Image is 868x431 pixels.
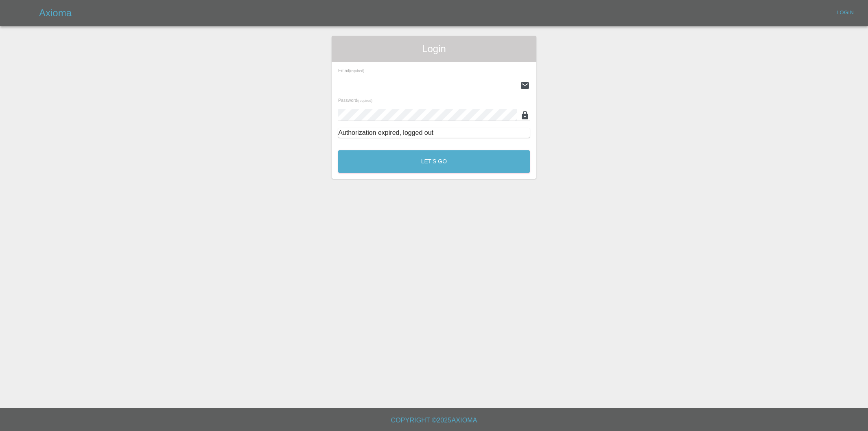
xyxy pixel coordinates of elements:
[338,42,530,55] span: Login
[338,128,530,138] div: Authorization expired, logged out
[338,150,530,173] button: Let's Go
[338,98,372,103] span: Password
[338,68,364,73] span: Email
[832,7,858,19] a: Login
[7,415,861,426] h6: Copyright © 2025 Axioma
[39,7,72,20] h5: Axioma
[349,69,364,73] small: (required)
[357,99,372,103] small: (required)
